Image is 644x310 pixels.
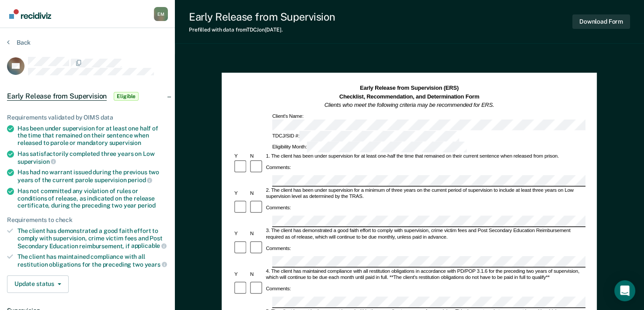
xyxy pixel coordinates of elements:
span: applicable [131,242,167,249]
div: N [249,190,265,197]
div: Has been under supervision for at least one half of the time that remained on their sentence when... [17,125,168,147]
div: N [249,231,265,237]
span: supervision [109,139,141,146]
div: Comments: [265,205,292,211]
div: E M [154,7,168,21]
span: Early Release from Supervision [7,92,107,101]
button: Back [7,39,31,46]
div: N [249,271,265,278]
div: Y [233,231,249,237]
div: 3. The client has demonstrated a good faith effort to comply with supervision, crime victim fees ... [265,228,586,241]
div: Has not committed any violation of rules or conditions of release, as indicated on the release ce... [17,187,168,209]
button: Download Form [572,14,630,29]
button: Update status [7,275,69,293]
div: The client has demonstrated a good faith effort to comply with supervision, crime victim fees and... [17,227,168,250]
div: Y [233,271,249,278]
img: Recidiviz [9,9,51,19]
div: Eligibility Month: [271,142,468,153]
span: supervision [17,158,56,165]
span: years [145,261,167,268]
div: Requirements to check [7,216,168,224]
div: Open Intercom Messenger [614,280,635,301]
div: Has had no warrant issued during the previous two years of the current parole supervision [17,169,168,183]
div: Early Release from Supervision [189,11,335,23]
strong: Checklist, Recommendation, and Determination Form [339,93,479,99]
span: period [128,176,152,183]
div: Y [233,190,249,197]
div: 1. The client has been under supervision for at least one-half the time that remained on their cu... [265,153,586,159]
div: Requirements validated by OIMS data [7,114,168,121]
div: Has satisfactorily completed three years on Low [17,150,168,165]
div: Comments: [265,245,292,251]
div: TDCJ/SID #: [271,131,460,142]
span: period [138,202,156,209]
div: 4. The client has maintained compliance with all restitution obligations in accordance with PD/PO... [265,268,586,281]
div: The client has maintained compliance with all restitution obligations for the preceding two [17,253,168,268]
button: Profile dropdown button [154,7,168,21]
div: Y [233,153,249,159]
div: Prefilled with data from TDCJ on [DATE] . [189,27,335,33]
div: Comments: [265,285,292,292]
span: Eligible [114,92,139,101]
em: Clients who meet the following criteria may be recommended for ERS. [324,102,494,108]
div: N [249,153,265,159]
div: 2. The client has been under supervision for a minimum of three years on the current period of su... [265,187,586,200]
div: Comments: [265,164,292,170]
strong: Early Release from Supervision (ERS) [360,85,459,91]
